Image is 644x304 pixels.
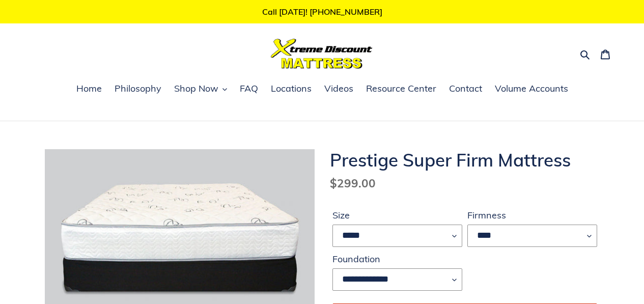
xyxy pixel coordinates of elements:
[444,81,487,97] a: Contact
[174,82,218,95] span: Shop Now
[319,81,358,97] a: Videos
[324,82,353,95] span: Videos
[361,81,441,97] a: Resource Center
[366,82,436,95] span: Resource Center
[330,149,600,171] h1: Prestige Super Firm Mattress
[332,208,462,222] label: Size
[71,81,107,97] a: Home
[235,81,263,97] a: FAQ
[490,81,573,97] a: Volume Accounts
[169,81,232,97] button: Shop Now
[271,82,312,95] span: Locations
[115,82,161,95] span: Philosophy
[271,39,373,69] img: Xtreme Discount Mattress
[266,81,317,97] a: Locations
[109,81,166,97] a: Philosophy
[332,252,462,266] label: Foundation
[240,82,258,95] span: FAQ
[76,82,102,95] span: Home
[330,176,376,190] span: $299.00
[449,82,482,95] span: Contact
[467,208,597,222] label: Firmness
[495,82,568,95] span: Volume Accounts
